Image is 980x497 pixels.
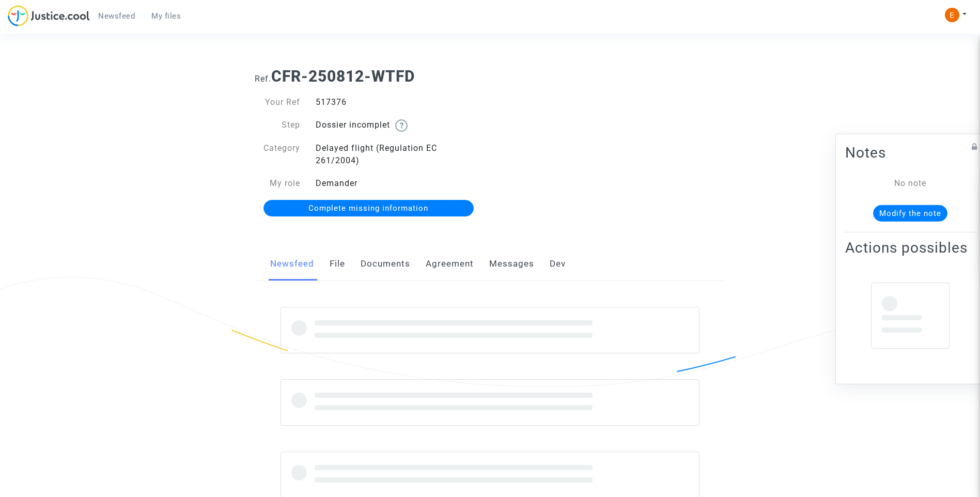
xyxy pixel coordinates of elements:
[90,8,143,24] a: Newsfeed
[308,204,428,213] span: Complete missing information
[247,119,308,132] div: Step
[247,177,308,190] div: My role
[426,247,474,281] a: Agreement
[945,8,959,22] img: ACg8ocIeiFvHKe4dA5oeRFd_CiCnuxWUEc1A2wYhRJE3TTWt=s96-c
[308,119,490,132] div: Dossier incomplet
[143,8,189,24] a: My files
[550,247,566,281] a: Dev
[308,96,490,108] div: 517376
[98,11,135,21] span: Newsfeed
[247,142,308,167] div: Category
[255,74,271,84] span: Ref.
[361,247,410,281] a: Documents
[845,144,975,162] h2: Notes
[861,177,960,190] div: No note
[8,5,90,26] img: jc-logo.svg
[395,119,408,132] img: help.svg
[330,247,345,281] a: File
[151,11,181,21] span: My files
[873,205,947,222] button: Modify the note
[270,247,314,281] a: Newsfeed
[489,247,534,281] a: Messages
[845,239,975,257] h2: Actions possibles
[308,142,490,167] div: Delayed flight (Regulation EC 261/2004)
[308,177,490,190] div: Demander
[247,96,308,108] div: Your Ref
[271,67,415,85] b: CFR-250812-WTFD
